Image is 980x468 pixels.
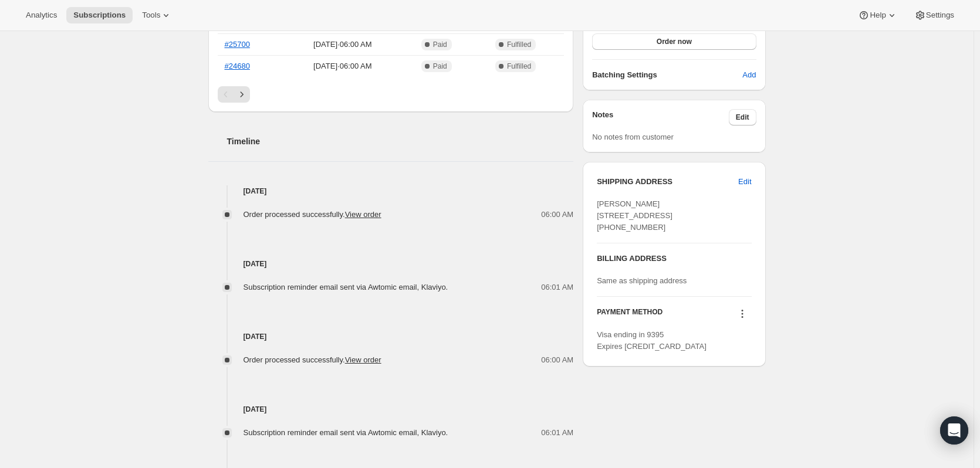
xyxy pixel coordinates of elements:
[208,258,574,270] h4: [DATE]
[208,331,574,342] h4: [DATE]
[135,7,179,23] button: Tools
[225,40,250,49] a: #25700
[729,109,756,126] button: Edit
[592,133,674,141] span: No notes from customer
[940,416,968,445] div: Open Intercom Messenger
[433,40,447,49] span: Paid
[345,355,381,364] a: View order
[507,40,531,49] span: Fulfilled
[433,62,447,71] span: Paid
[208,403,574,415] h4: [DATE]
[286,60,398,72] span: [DATE] · 06:00 AM
[286,39,398,50] span: [DATE] · 06:00 AM
[507,62,531,71] span: Fulfilled
[244,355,381,364] span: Order processed successfully.
[227,135,574,147] h2: Timeline
[907,7,961,23] button: Settings
[541,427,573,439] span: 06:01 AM
[142,11,160,20] span: Tools
[73,11,126,20] span: Subscriptions
[244,210,381,219] span: Order processed successfully.
[244,428,448,437] span: Subscription reminder email sent via Awtomic email, Klaviyo.
[597,330,707,351] span: Visa ending in 9395 Expires [CREDIT_CARD_DATA]
[66,7,133,23] button: Subscriptions
[851,7,904,23] button: Help
[735,66,763,84] button: Add
[541,354,573,366] span: 06:00 AM
[26,11,57,20] span: Analytics
[541,282,573,293] span: 06:01 AM
[870,11,886,20] span: Help
[736,113,749,122] span: Edit
[597,176,738,188] h3: SHIPPING ADDRESS
[345,210,381,219] a: View order
[244,283,448,291] span: Subscription reminder email sent via Awtomic email, Klaviyo.
[208,185,574,197] h4: [DATE]
[597,276,687,285] span: Same as shipping address
[597,307,663,323] h3: PAYMENT METHOD
[19,7,64,23] button: Analytics
[926,11,954,20] span: Settings
[738,176,751,188] span: Edit
[742,69,756,81] span: Add
[731,172,758,191] button: Edit
[597,253,751,264] h3: BILLING ADDRESS
[597,199,673,232] span: [PERSON_NAME] [STREET_ADDRESS] [PHONE_NUMBER]
[225,62,250,70] a: #24680
[592,69,742,81] h6: Batching Settings
[592,33,756,50] button: Order now
[541,209,573,221] span: 06:00 AM
[592,109,729,126] h3: Notes
[218,86,565,103] nav: Pagination
[657,37,692,46] span: Order now
[234,86,250,103] button: Next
